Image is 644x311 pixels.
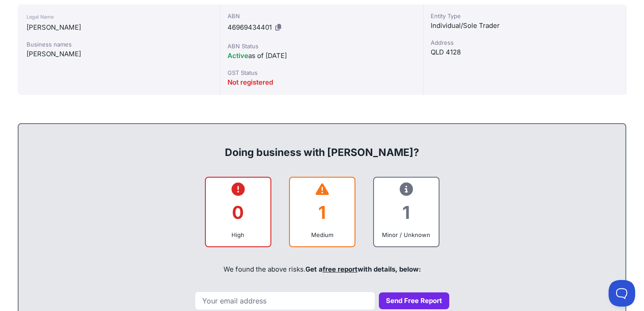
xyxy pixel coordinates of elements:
[431,47,619,58] div: QLD 4128
[27,40,211,49] div: Business names
[27,131,617,159] div: Doing business with [PERSON_NAME]?
[228,78,273,86] span: Not registered
[228,23,272,31] span: 46969434401
[431,12,619,20] div: Entity Type
[431,20,619,31] div: Individual/Sole Trader
[323,265,358,273] a: free report
[431,38,619,47] div: Address
[379,292,449,310] button: Send Free Report
[27,254,617,284] div: We found the above risks.
[297,194,347,230] div: 1
[228,51,416,61] div: as of [DATE]
[213,230,263,239] div: High
[297,230,347,239] div: Medium
[305,265,421,273] span: Get a with details, below:
[228,42,416,51] div: ABN Status
[213,194,263,230] div: 0
[228,12,416,20] div: ABN
[381,194,432,230] div: 1
[228,51,248,60] span: Active
[27,49,211,59] div: [PERSON_NAME]
[609,280,635,307] iframe: Toggle Customer Support
[27,22,211,33] div: [PERSON_NAME]
[228,68,416,77] div: GST Status
[195,292,375,310] input: Your email address
[381,230,432,239] div: Minor / Unknown
[27,12,211,22] div: Legal Name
